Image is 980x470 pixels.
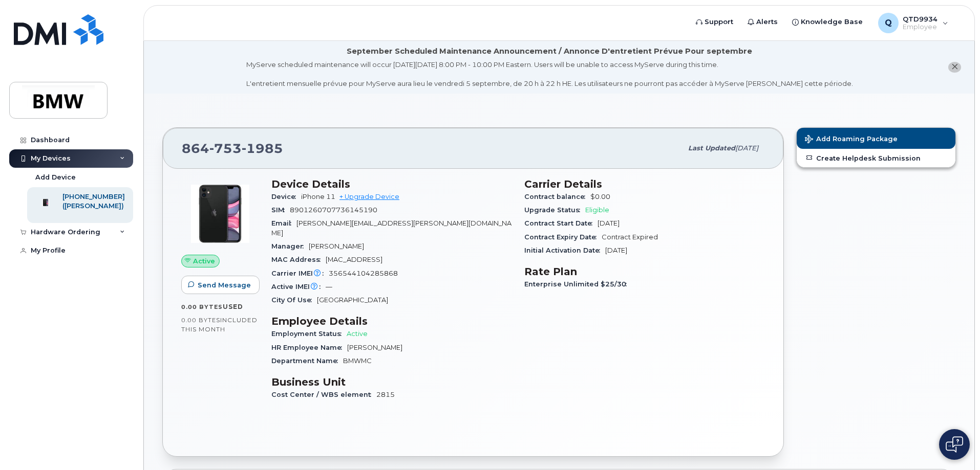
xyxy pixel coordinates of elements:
[317,296,388,304] span: [GEOGRAPHIC_DATA]
[524,178,765,190] h3: Carrier Details
[242,141,283,156] span: 1985
[602,233,658,241] span: Contract Expired
[271,344,347,351] span: HR Employee Name
[290,206,377,214] span: 8901260707736145190
[246,60,853,88] div: MyServe scheduled maintenance will occur [DATE][DATE] 8:00 PM - 10:00 PM Eastern. Users will be u...
[181,316,258,333] span: included this month
[797,128,955,149] button: Add Roaming Package
[271,242,309,250] span: Manager
[524,233,602,241] span: Contract Expiry Date
[948,62,961,73] button: close notification
[735,144,758,152] span: [DATE]
[605,247,627,254] span: [DATE]
[946,436,963,453] img: Open chat
[347,344,402,351] span: [PERSON_NAME]
[181,317,220,324] span: 0.00 Bytes
[271,193,301,200] span: Device
[347,46,752,57] div: September Scheduled Maintenance Announcement / Annonce D'entretient Prévue Pour septembre
[181,303,223,310] span: 0.00 Bytes
[271,357,343,365] span: Department Name
[339,193,399,200] a: + Upgrade Device
[198,280,251,290] span: Send Message
[271,178,512,190] h3: Device Details
[271,330,347,338] span: Employment Status
[209,141,242,156] span: 753
[524,193,590,200] span: Contract balance
[271,256,326,263] span: MAC Address
[598,219,620,227] span: [DATE]
[326,256,382,263] span: [MAC_ADDRESS]
[343,357,372,365] span: BMWMC
[524,219,598,227] span: Contract Start Date
[189,183,251,244] img: iPhone_11.jpg
[271,283,326,290] span: Active IMEI
[329,270,398,277] span: 356544104285868
[193,256,215,266] span: Active
[585,206,609,214] span: Eligible
[271,219,296,227] span: Email
[590,193,610,200] span: $0.00
[301,193,335,200] span: iPhone 11
[271,219,512,236] span: [PERSON_NAME][EMAIL_ADDRESS][PERSON_NAME][DOMAIN_NAME]
[181,276,260,294] button: Send Message
[271,376,512,388] h3: Business Unit
[326,283,332,290] span: —
[797,149,955,167] a: Create Helpdesk Submission
[182,141,283,156] span: 864
[271,270,329,277] span: Carrier IMEI
[271,206,290,214] span: SIM
[805,135,898,145] span: Add Roaming Package
[271,391,376,398] span: Cost Center / WBS element
[376,391,395,398] span: 2815
[271,315,512,327] h3: Employee Details
[347,330,368,338] span: Active
[524,280,632,288] span: Enterprise Unlimited $25/30
[309,242,364,250] span: [PERSON_NAME]
[524,206,585,214] span: Upgrade Status
[223,303,243,310] span: used
[688,144,735,152] span: Last updated
[524,247,605,254] span: Initial Activation Date
[524,265,765,278] h3: Rate Plan
[271,296,317,304] span: City Of Use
